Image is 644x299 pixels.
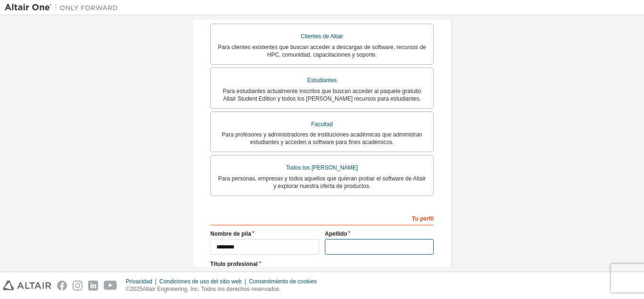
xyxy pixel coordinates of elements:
[126,278,152,285] font: Privacidad
[218,175,426,189] font: Para personas, empresas y todos aquellos que quieran probar el software de Altair y explorar nues...
[104,281,117,290] img: youtube.svg
[311,121,333,128] font: Facultad
[142,286,281,292] font: Altair Engineering, Inc. Todos los derechos reservados.
[57,281,67,290] img: facebook.svg
[130,286,143,292] font: 2025
[210,261,258,267] font: Título profesional
[301,33,343,40] font: Clientes de Altair
[286,164,358,171] font: Todos los [PERSON_NAME]
[412,215,434,222] font: Tu perfil
[73,281,83,290] img: instagram.svg
[222,131,422,145] font: Para profesores y administradores de instituciones académicas que administran estudiantes y acced...
[210,231,251,237] font: Nombre de pila
[3,281,51,290] img: altair_logo.svg
[307,77,337,84] font: Estudiantes
[126,286,130,292] font: ©
[249,278,317,285] font: Consentimiento de cookies
[325,231,347,237] font: Apellido
[5,3,123,12] img: Altair Uno
[88,281,98,290] img: linkedin.svg
[223,88,421,102] font: Para estudiantes actualmente inscritos que buscan acceder al paquete gratuito Altair Student Edit...
[159,278,242,285] font: Condiciones de uso del sitio web
[218,44,426,58] font: Para clientes existentes que buscan acceder a descargas de software, recursos de HPC, comunidad, ...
